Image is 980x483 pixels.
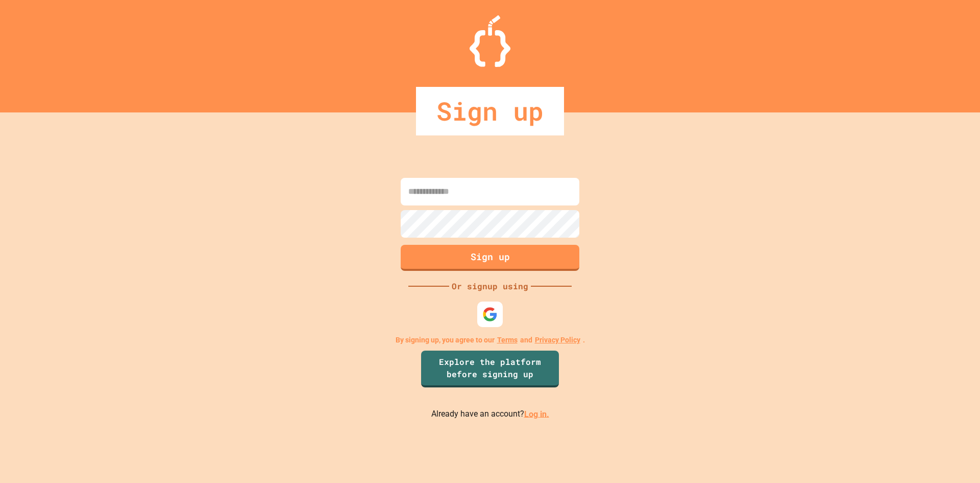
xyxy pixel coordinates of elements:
[416,87,564,135] div: Sign up
[470,15,510,67] img: Logo.svg
[449,280,531,292] div: Or signup using
[421,351,559,387] a: Explore the platform before signing up
[524,409,549,419] a: Log in.
[401,245,579,271] button: Sign up
[431,408,549,421] p: Already have an account?
[535,335,580,346] a: Privacy Policy
[497,335,518,346] a: Terms
[482,307,498,322] img: google-icon.svg
[396,335,585,346] p: By signing up, you agree to our and .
